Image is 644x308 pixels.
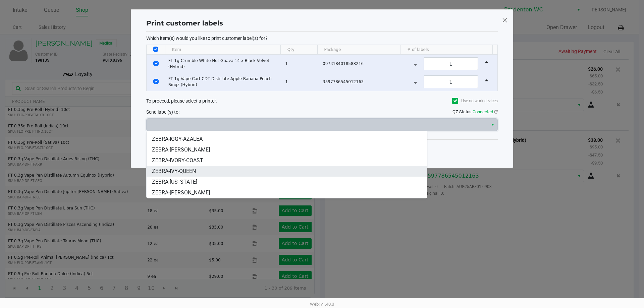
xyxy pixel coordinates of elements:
[317,45,400,55] th: Package
[488,119,497,131] button: Select
[147,45,497,91] div: Data table
[400,45,492,55] th: # of labels
[452,109,498,114] span: QZ Status:
[146,35,498,41] p: Which item(s) would you like to print customer label(s) for?
[165,55,282,73] td: FT 1g Crumble White Hot Guava 14 x Black Velvet (Hybrid)
[146,18,223,28] h1: Print customer labels
[310,302,334,307] span: Web: v1.40.0
[153,79,159,84] input: Select Row
[152,178,197,186] span: ZEBRA-[US_STATE]
[473,109,493,114] span: Connected
[152,167,196,175] span: ZEBRA-IVY-QUEEN
[152,157,203,165] span: ZEBRA-IVORY-COAST
[165,73,282,91] td: FT 1g Vape Cart CDT Distillate Apple Banana Peach Ringz (Hybrid)
[282,73,320,91] td: 1
[152,135,203,143] span: ZEBRA-IGGY-AZALEA
[165,45,280,55] th: Item
[152,189,210,197] span: ZEBRA-[PERSON_NAME]
[320,73,404,91] td: 3597786545012163
[153,47,158,52] input: Select All Rows
[146,109,179,115] span: Send label(s) to:
[282,55,320,73] td: 1
[320,55,404,73] td: 0973184018588216
[153,61,159,66] input: Select Row
[152,146,210,154] span: ZEBRA-[PERSON_NAME]
[146,98,217,104] span: To proceed, please select a printer.
[280,45,317,55] th: Qty
[452,98,498,104] label: Use network devices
